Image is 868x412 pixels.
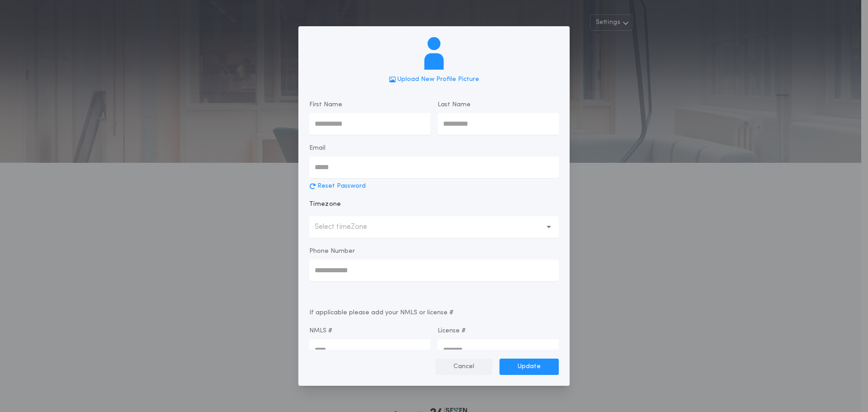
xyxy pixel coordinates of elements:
label: If applicable please add your NMLS or license # [309,308,453,317]
p: Timezone [309,200,341,209]
button: Select timeZone [309,216,559,238]
label: NMLS # [309,327,332,336]
label: Phone Number [309,247,355,256]
p: Reset Password [317,182,366,191]
button: Update [500,359,559,375]
button: Cancel [435,359,492,375]
label: License # [438,327,466,336]
img: svg%3e [418,37,450,70]
label: Last Name [438,100,471,109]
p: Select timeZone [315,222,382,232]
p: Upload New Profile Picture [397,75,479,84]
label: First Name [309,100,342,109]
label: Email [309,144,325,153]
